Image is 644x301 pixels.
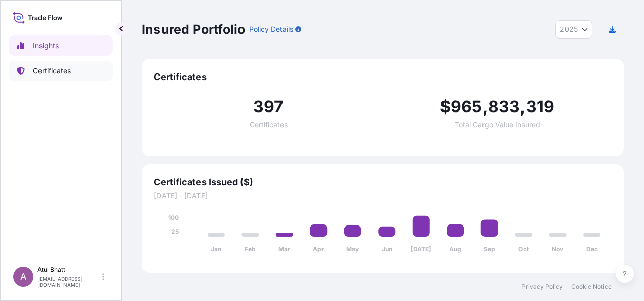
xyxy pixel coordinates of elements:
[313,245,324,253] tspan: Apr
[411,245,431,253] tspan: [DATE]
[20,272,26,282] span: A
[33,41,59,51] p: Insights
[451,99,482,115] span: 965
[520,99,526,115] span: ,
[154,71,612,83] span: Certificates
[245,245,256,253] tspan: Feb
[552,245,564,253] tspan: Nov
[154,176,612,189] span: Certificates Issued ($)
[455,121,540,128] span: Total Cargo Value Insured
[37,266,100,274] p: Atul Bhatt
[521,283,563,291] a: Privacy Policy
[253,99,284,115] span: 397
[440,99,451,115] span: $
[560,24,578,34] span: 2025
[484,245,495,253] tspan: Sep
[482,99,488,115] span: ,
[555,20,592,39] button: Year Selector
[250,121,288,128] span: Certificates
[249,24,293,34] p: Policy Details
[142,21,245,37] p: Insured Portfolio
[488,99,520,115] span: 833
[449,245,461,253] tspan: Aug
[33,66,71,76] p: Certificates
[37,276,100,288] p: [EMAIL_ADDRESS][DOMAIN_NAME]
[9,35,113,56] a: Insights
[346,245,359,253] tspan: May
[278,245,290,253] tspan: Mar
[571,283,612,291] a: Cookie Notice
[586,245,598,253] tspan: Dec
[168,214,179,221] tspan: 100
[171,228,179,235] tspan: 25
[9,61,113,81] a: Certificates
[154,191,612,201] span: [DATE] - [DATE]
[518,245,529,253] tspan: Oct
[382,245,392,253] tspan: Jun
[526,99,555,115] span: 319
[211,245,221,253] tspan: Jan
